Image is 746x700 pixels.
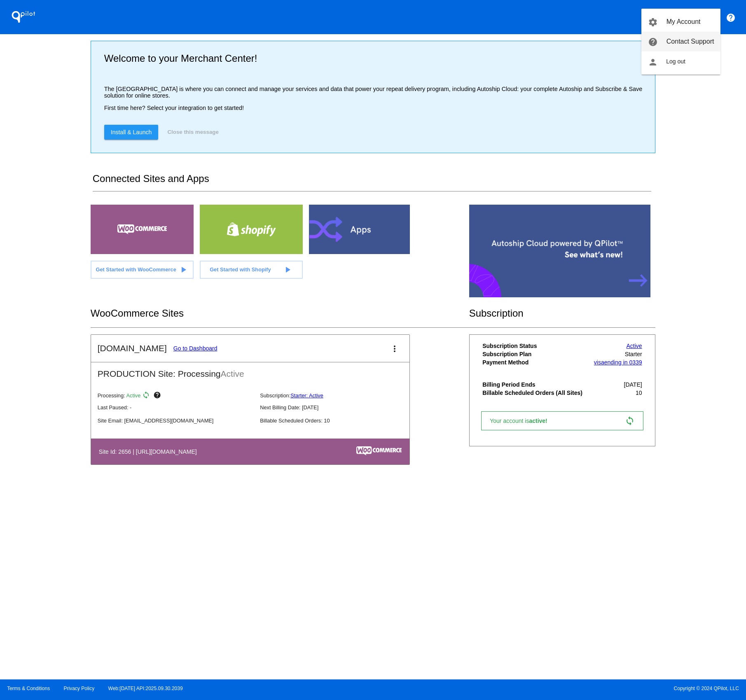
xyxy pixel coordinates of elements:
span: My Account [666,18,701,25]
mat-icon: person [648,57,658,67]
mat-icon: settings [648,17,658,27]
span: Log out [666,58,685,65]
mat-icon: help [648,37,658,47]
span: Contact Support [666,38,714,45]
